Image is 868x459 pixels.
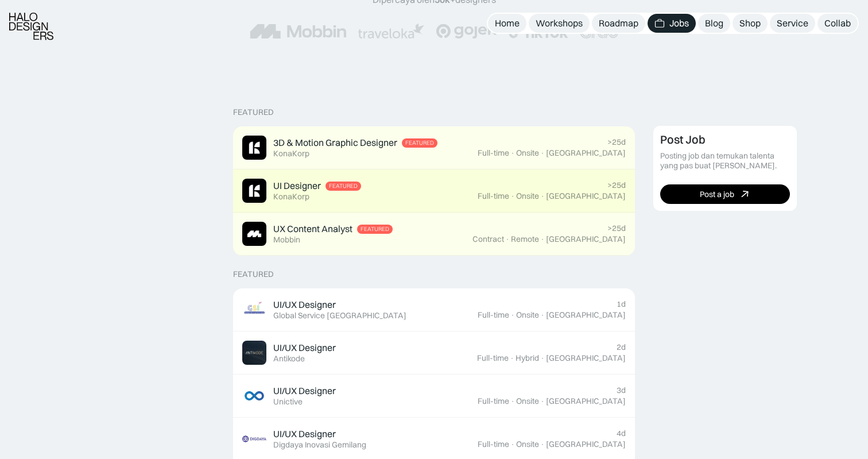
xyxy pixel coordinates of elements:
[273,397,303,407] div: Unictive
[273,149,309,159] div: KonaKorp
[478,310,509,320] div: Full-time
[700,190,734,199] div: Post a job
[510,148,515,158] div: ·
[242,179,266,203] img: Job Image
[540,396,545,406] div: ·
[599,17,638,29] div: Roadmap
[660,133,706,146] div: Post Job
[540,234,545,244] div: ·
[546,353,626,363] div: [GEOGRAPHIC_DATA]
[233,375,635,418] a: Job ImageUI/UX DesignerUnictive3dFull-time·Onsite·[GEOGRAPHIC_DATA]
[273,299,336,311] div: UI/UX Designer
[242,136,266,160] img: Job Image
[273,428,336,440] div: UI/UX Designer
[511,234,539,244] div: Remote
[546,191,626,201] div: [GEOGRAPHIC_DATA]
[607,223,626,233] div: >25d
[540,439,545,449] div: ·
[516,396,539,406] div: Onsite
[233,169,635,213] a: Job ImageUI DesignerFeaturedKonaKorp>25dFull-time·Onsite·[GEOGRAPHIC_DATA]
[546,148,626,158] div: [GEOGRAPHIC_DATA]
[273,180,321,192] div: UI Designer
[705,17,723,29] div: Blog
[510,310,515,320] div: ·
[669,17,689,29] div: Jobs
[660,184,790,204] a: Post a job
[617,299,626,309] div: 1d
[516,439,539,449] div: Onsite
[817,14,858,33] a: Collab
[516,148,539,158] div: Onsite
[273,311,406,321] div: Global Service [GEOGRAPHIC_DATA]
[733,14,768,33] a: Shop
[478,396,509,406] div: Full-time
[510,439,515,449] div: ·
[233,331,635,375] a: Job ImageUI/UX DesignerAntikode2dFull-time·Hybrid·[GEOGRAPHIC_DATA]
[516,191,539,201] div: Onsite
[824,17,851,29] div: Collab
[233,288,635,331] a: Job ImageUI/UX DesignerGlobal Service [GEOGRAPHIC_DATA]1dFull-time·Onsite·[GEOGRAPHIC_DATA]
[546,439,626,449] div: [GEOGRAPHIC_DATA]
[472,234,504,244] div: Contract
[495,17,520,29] div: Home
[361,226,389,233] div: Featured
[242,384,266,408] img: Job Image
[242,341,266,365] img: Job Image
[540,353,545,363] div: ·
[529,14,590,33] a: Workshops
[516,310,539,320] div: Onsite
[698,14,730,33] a: Blog
[546,396,626,406] div: [GEOGRAPHIC_DATA]
[607,137,626,147] div: >25d
[505,234,510,244] div: ·
[592,14,645,33] a: Roadmap
[540,148,545,158] div: ·
[660,151,790,171] div: Posting job dan temukan talenta yang pas buat [PERSON_NAME].
[607,180,626,190] div: >25d
[770,14,815,33] a: Service
[488,14,526,33] a: Home
[273,235,300,245] div: Mobbin
[546,310,626,320] div: [GEOGRAPHIC_DATA]
[478,439,509,449] div: Full-time
[233,107,274,117] div: Featured
[273,354,305,364] div: Antikode
[242,222,266,246] img: Job Image
[233,126,635,169] a: Job Image3D & Motion Graphic DesignerFeaturedKonaKorp>25dFull-time·Onsite·[GEOGRAPHIC_DATA]
[510,353,514,363] div: ·
[510,191,515,201] div: ·
[516,353,539,363] div: Hybrid
[648,14,696,33] a: Jobs
[546,234,626,244] div: [GEOGRAPHIC_DATA]
[777,17,808,29] div: Service
[536,17,583,29] div: Workshops
[242,298,266,322] img: Job Image
[273,385,336,397] div: UI/UX Designer
[273,440,366,450] div: Digdaya Inovasi Gemilang
[273,223,352,235] div: UX Content Analyst
[478,148,509,158] div: Full-time
[233,269,274,279] div: Featured
[273,342,336,354] div: UI/UX Designer
[242,427,266,451] img: Job Image
[273,137,397,149] div: 3D & Motion Graphic Designer
[405,140,434,146] div: Featured
[540,191,545,201] div: ·
[233,213,635,256] a: Job ImageUX Content AnalystFeaturedMobbin>25dContract·Remote·[GEOGRAPHIC_DATA]
[617,429,626,438] div: 4d
[273,192,309,202] div: KonaKorp
[477,353,509,363] div: Full-time
[617,342,626,352] div: 2d
[478,191,509,201] div: Full-time
[329,183,358,190] div: Featured
[510,396,515,406] div: ·
[540,310,545,320] div: ·
[739,17,761,29] div: Shop
[617,385,626,395] div: 3d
